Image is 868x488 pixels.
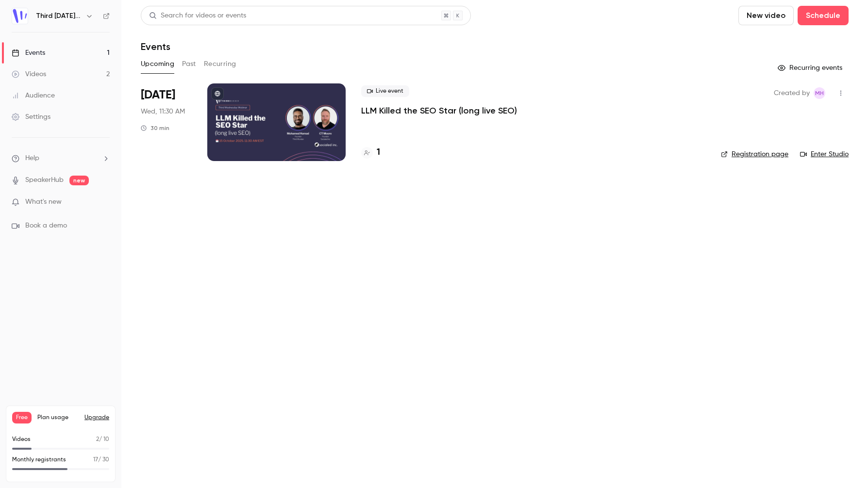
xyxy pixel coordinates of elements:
[84,414,109,422] button: Upgrade
[204,56,236,72] button: Recurring
[361,146,380,159] a: 1
[800,149,849,159] a: Enter Studio
[25,153,39,163] span: Help
[12,455,66,464] p: Monthly registrants
[12,48,45,58] div: Events
[141,56,174,72] button: Upcoming
[721,149,788,159] a: Registration page
[12,8,28,24] img: Third Wednesday Webinar
[69,176,89,185] span: new
[377,146,380,159] h4: 1
[12,69,46,79] div: Videos
[141,124,169,132] div: 30 min
[12,153,110,163] li: help-dropdown-opener
[93,457,98,463] span: 17
[361,85,409,97] span: Live event
[815,87,824,99] span: MH
[12,91,55,100] div: Audience
[774,87,810,99] span: Created by
[96,435,109,444] p: / 10
[98,198,110,207] iframe: Noticeable Trigger
[37,414,79,422] span: Plan usage
[141,107,185,116] span: Wed, 11:30 AM
[182,56,196,72] button: Past
[798,6,849,25] button: Schedule
[36,11,82,21] h6: Third [DATE] Webinar
[93,455,109,464] p: / 30
[12,435,31,444] p: Videos
[814,87,825,99] span: Mohamed Hamad
[773,60,849,76] button: Recurring events
[149,11,246,21] div: Search for videos or events
[141,41,170,52] h1: Events
[25,175,64,185] a: SpeakerHub
[361,105,517,116] a: LLM Killed the SEO Star (long live SEO)
[25,197,62,207] span: What's new
[25,221,67,231] span: Book a demo
[12,412,32,423] span: Free
[738,6,794,25] button: New video
[12,112,50,122] div: Settings
[96,437,99,442] span: 2
[141,87,175,103] span: [DATE]
[141,83,192,161] div: Oct 15 Wed, 11:30 AM (America/Toronto)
